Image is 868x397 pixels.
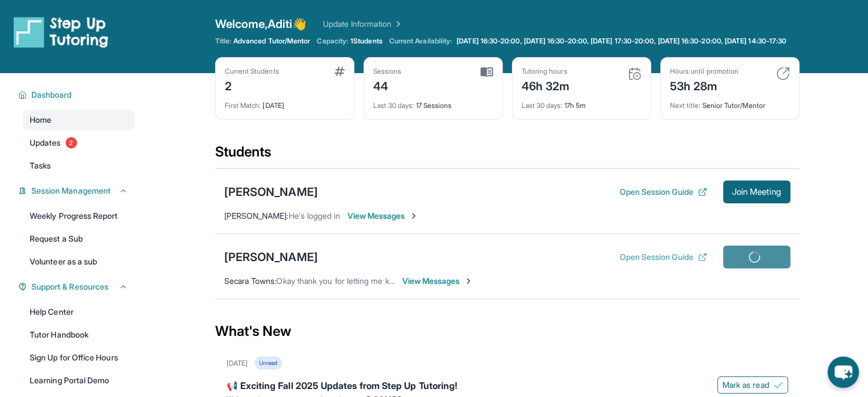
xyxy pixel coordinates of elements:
button: Open Session Guide [619,186,706,198]
div: 2 [225,76,279,94]
div: 53h 28m [670,76,738,94]
img: card [628,67,641,81]
a: Home [23,110,135,130]
span: Okay thank you for letting me know ! [276,276,409,286]
a: Tasks [23,155,135,176]
img: Chevron-Right [409,211,418,220]
button: chat-button [827,356,859,388]
a: Help Center [23,302,135,322]
a: Updates2 [23,133,135,153]
span: Tasks [30,160,51,171]
a: Update Information [323,18,403,30]
span: Next title : [670,101,701,110]
span: Updates [30,137,61,149]
div: What's New [215,306,800,356]
a: [DATE] 16:30-20:00, [DATE] 16:30-20:00, [DATE] 17:30-20:00, [DATE] 16:30-20:00, [DATE] 14:30-17:30 [454,37,789,46]
div: [PERSON_NAME] [224,184,318,200]
button: Dashboard [27,89,128,101]
span: Last 30 days : [373,101,414,110]
button: Join Meeting [723,181,790,203]
span: Session Management [31,185,111,197]
span: He's logged in [289,211,341,220]
span: [PERSON_NAME] : [224,211,289,220]
span: Home [30,114,51,126]
div: Unread [255,356,282,370]
a: Volunteer as a sub [23,251,135,272]
div: 📢 Exciting Fall 2025 Updates from Step Up Tutoring! [227,379,788,395]
img: Chevron Right [391,18,403,30]
button: Open Session Guide [619,251,706,263]
span: View Messages [347,210,418,222]
a: Learning Portal Demo [23,370,135,391]
img: Mark as read [774,380,783,390]
span: First Match : [225,101,261,110]
div: [DATE] [227,359,248,368]
span: Secara Towns : [224,276,277,286]
span: Support & Resources [31,281,108,292]
div: 17 Sessions [373,94,493,110]
a: Weekly Progress Report [23,206,135,226]
span: Current Availability: [389,37,452,46]
img: card [334,67,345,76]
button: Support & Resources [27,281,128,292]
span: Last 30 days : [522,101,563,110]
div: 44 [373,76,402,94]
button: Session Management [27,185,128,197]
span: 2 [66,137,77,149]
div: Hours until promotion [670,67,738,76]
span: [DATE] 16:30-20:00, [DATE] 16:30-20:00, [DATE] 17:30-20:00, [DATE] 16:30-20:00, [DATE] 14:30-17:30 [457,37,786,46]
div: Senior Tutor/Mentor [670,94,790,110]
span: Mark as read [722,379,769,391]
div: [PERSON_NAME] [224,249,318,265]
span: Advanced Tutor/Mentor [233,37,310,46]
a: Tutor Handbook [23,324,135,345]
a: Sign Up for Office Hours [23,347,135,368]
img: logo [14,16,108,48]
div: Tutoring hours [522,67,570,76]
div: Sessions [373,67,402,76]
img: Chevron-Right [464,276,473,286]
span: Capacity: [317,37,348,46]
span: Dashboard [31,89,72,101]
div: 46h 32m [522,76,570,94]
button: Mark as read [717,376,788,394]
span: Welcome, Aditi 👋 [215,16,307,32]
span: Title: [215,37,231,46]
span: View Messages [402,275,474,287]
a: Request a Sub [23,228,135,249]
img: card [481,67,493,77]
div: 17h 5m [522,94,641,110]
span: Join Meeting [732,189,781,195]
div: [DATE] [225,94,345,110]
span: 1 Students [350,37,382,46]
div: Current Students [225,67,279,76]
div: Students [215,143,800,168]
img: card [776,67,790,81]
